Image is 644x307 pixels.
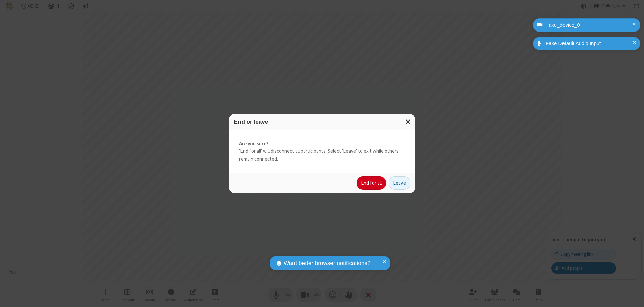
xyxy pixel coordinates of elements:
[284,259,370,268] span: Want better browser notifications?
[234,119,410,125] h3: End or leave
[239,140,405,148] strong: Are you sure?
[545,21,635,29] div: fake_device_0
[229,130,415,173] div: 'End for all' will disconnect all participants. Select 'Leave' to exit while others remain connec...
[357,176,386,190] button: End for all
[389,176,410,190] button: Leave
[401,114,415,130] button: Close modal
[543,40,635,47] div: Fake Default Audio Input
